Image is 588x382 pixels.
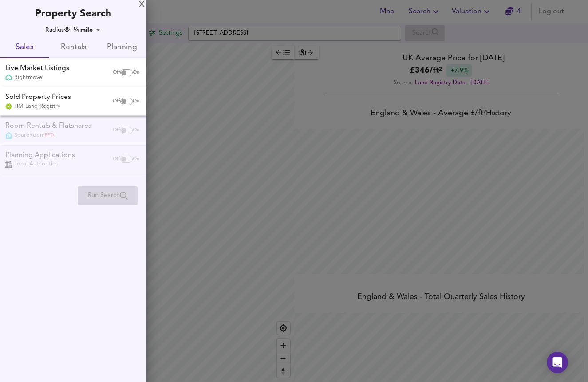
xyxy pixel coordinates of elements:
span: Planning [103,41,141,55]
span: Off [113,98,120,105]
img: Rightmove [5,74,12,82]
span: On [133,98,139,105]
span: On [133,69,139,76]
div: Please enable at least one data source to run a search [78,186,138,205]
div: Open Intercom Messenger [547,352,568,373]
div: X [139,2,145,8]
span: Off [113,69,120,76]
div: Rightmove [5,74,69,82]
span: Rentals [54,41,92,55]
img: Land Registry [5,103,12,110]
div: HM Land Registry [5,102,71,110]
span: Sales [5,41,43,55]
div: ¼ mile [71,25,103,34]
div: Sold Property Prices [5,92,71,102]
div: Radius [45,25,70,34]
div: Live Market Listings [5,63,69,74]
